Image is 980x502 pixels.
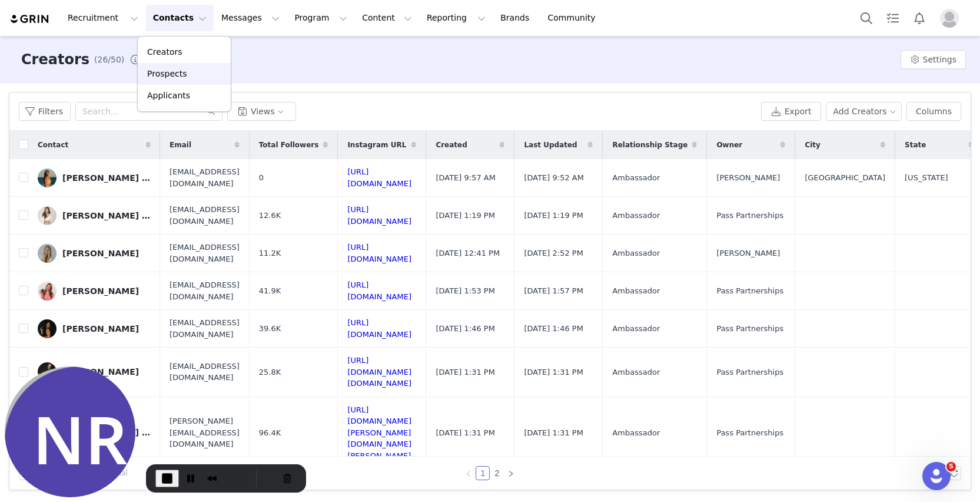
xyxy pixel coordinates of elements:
a: 1 [476,467,489,480]
span: [PERSON_NAME] [716,172,780,184]
span: 5 [946,462,956,471]
button: Profile [933,9,971,28]
a: [URL][DOMAIN_NAME] [347,243,411,263]
span: [EMAIL_ADDRESS][DOMAIN_NAME] [170,317,240,340]
span: [PERSON_NAME][EMAIL_ADDRESS][DOMAIN_NAME] [170,415,240,450]
span: Ambassador [612,247,660,259]
button: Filters [19,102,71,121]
img: 0c6834cd-be2d-4ed7-86ea-a84db703a209.jpg [38,319,57,338]
span: [DATE] 1:31 PM [436,366,494,378]
span: Instagram URL [347,140,406,150]
span: 39.6K [259,323,281,335]
span: 96.4K [259,427,281,439]
span: 25.8K [259,366,281,378]
li: Previous Page [461,466,476,480]
a: [PERSON_NAME] [38,362,151,381]
a: [URL][DOMAIN_NAME] [347,167,411,188]
a: [URL][DOMAIN_NAME] [347,318,411,339]
img: f5de3a1b-9e31-44a6-acd8-2a55984f10a2.jpg [38,169,57,187]
span: City [805,140,820,150]
span: 11.2K [259,247,281,259]
span: Ambassador [612,427,660,439]
img: 97318bbb-9187-44df-a8d6-9bf517fb2c50.jpg [38,282,57,300]
span: Total Followers [259,140,319,150]
span: [DATE] 1:53 PM [436,285,494,297]
button: Contacts [146,5,214,31]
button: Messages [214,5,287,31]
iframe: Intercom live chat [922,462,951,490]
span: State [905,140,926,150]
li: 1 [476,466,490,480]
span: Ambassador [612,323,660,335]
span: [EMAIL_ADDRESS][DOMAIN_NAME] [170,166,240,189]
a: [PERSON_NAME] [PERSON_NAME] [38,169,151,187]
span: [EMAIL_ADDRESS][DOMAIN_NAME] [170,204,240,227]
span: 41.9K [259,285,281,297]
span: [DATE] 1:46 PM [524,323,583,335]
button: Settings [901,50,966,69]
button: Export [761,102,821,121]
a: [PERSON_NAME] [38,282,151,300]
span: Pass Partnerships [716,285,783,297]
span: Contact [38,140,68,150]
a: [URL][DOMAIN_NAME][DOMAIN_NAME] [347,356,411,388]
img: 1c9af12a-4d5b-486e-b242-31a22de6f2a7.jpg [38,206,57,225]
a: [URL][DOMAIN_NAME][PERSON_NAME][DOMAIN_NAME][PERSON_NAME] [347,405,411,460]
span: (26/50) [94,54,124,66]
div: [PERSON_NAME] [62,324,139,333]
span: [DATE] 1:31 PM [436,427,494,439]
a: [URL][DOMAIN_NAME] [347,280,411,301]
button: Reporting [420,5,493,31]
span: Pass Partnerships [716,323,783,335]
button: Views [227,102,296,121]
span: [DATE] 1:31 PM [524,427,583,439]
span: [EMAIL_ADDRESS][DOMAIN_NAME] [170,242,240,265]
i: icon: left [465,470,472,477]
a: 2 [490,467,503,480]
a: Brands [493,5,540,31]
p: Applicants [147,90,190,102]
a: [URL][DOMAIN_NAME] [347,205,411,226]
div: [PERSON_NAME] - [GEOGRAPHIC_DATA] + Destination wedding [62,211,151,220]
button: Program [287,5,354,31]
input: Search... [75,102,222,121]
span: [DATE] 2:52 PM [524,247,583,259]
span: Pass Partnerships [716,366,783,378]
li: Next Page [504,466,518,480]
span: Ambassador [612,172,660,184]
span: [DATE] 1:19 PM [436,210,494,222]
span: Created [436,140,467,150]
span: [GEOGRAPHIC_DATA] [805,172,885,184]
span: Email [170,140,191,150]
span: [DATE] 9:57 AM [436,172,496,184]
button: Columns [906,102,961,121]
span: Ambassador [612,366,660,378]
img: placeholder-profile.jpg [940,9,959,28]
img: grin logo [9,14,51,25]
button: Content [355,5,419,31]
button: Notifications [906,5,932,31]
h3: Creators [21,49,89,70]
span: Last Updated [524,140,577,150]
img: 8649b1a2-888f-4b3d-982c-8d66a837754e.jpg [38,362,57,381]
span: [DATE] 12:41 PM [436,247,500,259]
div: [PERSON_NAME] [62,286,139,296]
span: [DATE] 9:52 AM [524,172,584,184]
span: Pass Partnerships [716,210,783,222]
button: Search [853,5,879,31]
span: Ambassador [612,285,660,297]
a: [PERSON_NAME] [38,319,151,338]
span: Relationship Stage [612,140,687,150]
p: Prospects [147,68,187,80]
span: Pass Partnerships [716,427,783,439]
span: [DATE] 1:31 PM [524,366,583,378]
a: [PERSON_NAME] [38,244,151,263]
span: Ambassador [612,210,660,222]
img: 24142a73-6816-48ee-aaea-435c2057b45f.jpg [38,244,57,263]
span: 0 [259,172,264,184]
i: icon: right [507,470,514,477]
span: [PERSON_NAME] [716,247,780,259]
li: 2 [490,466,504,480]
p: Creators [147,46,182,58]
